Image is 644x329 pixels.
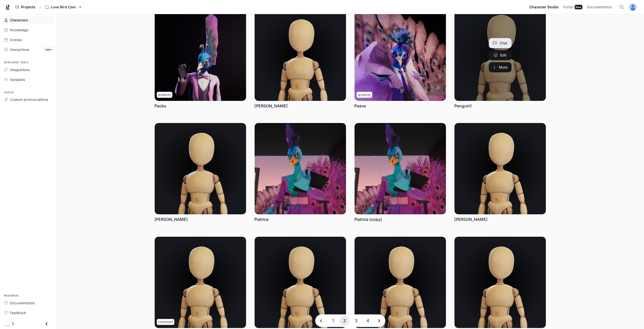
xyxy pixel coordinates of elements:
[10,77,25,82] span: Variables
[454,123,546,214] img: Priscilla
[489,50,512,60] a: Edit Penguin1
[38,5,43,10] div: /
[587,4,612,10] span: Documentation
[255,237,346,328] img: Samantha
[454,237,546,328] img: Seagull2
[5,321,10,326] span: Dark mode toggle
[155,237,246,328] img: Raj
[315,314,385,327] nav: pagination navigation
[154,103,166,109] a: Packo
[10,67,30,72] span: Integrations
[617,2,627,12] button: Open Command Menu
[51,5,76,9] p: Love Bird Cam
[629,4,636,11] img: User avatar
[10,27,28,33] span: Knowledge
[41,319,52,329] button: Close drawer
[527,2,561,12] a: Character Studio
[44,47,54,52] span: 999+
[2,65,54,74] a: Integrations
[328,316,338,326] button: Go to page 1
[561,2,584,12] a: PortalNew
[155,123,246,214] img: Pete
[10,17,28,23] span: Characters
[374,316,384,326] button: Go to next page
[2,95,54,104] a: Custom pronunciations
[2,16,54,24] a: Characters
[351,316,361,326] button: Go to page 3
[2,45,54,54] a: Interactions
[10,47,29,52] span: Interactions
[563,4,573,10] span: Portal
[575,5,582,9] div: New
[454,217,488,222] a: [PERSON_NAME]
[21,5,35,9] span: Projects
[489,38,512,48] button: Chat with Penguin1
[10,97,48,102] span: Custom pronunciations
[339,316,350,326] button: page 2
[2,35,54,44] a: Scenes
[363,316,373,326] button: Go to page 4
[355,123,446,214] img: Piatrice (copy)
[454,10,546,101] a: Penguin1
[454,103,472,109] a: Penguin1
[2,298,54,307] a: Documentation
[254,103,288,109] a: [PERSON_NAME]
[354,217,382,222] a: Piatrice (copy)
[316,316,326,326] button: Go to previous page
[354,103,366,109] a: Peave
[255,123,346,214] img: Piatrice
[43,2,84,12] button: All workspaces
[10,37,22,42] span: Scenes
[2,308,54,317] a: Feedback
[489,62,512,72] button: More actions
[10,300,35,306] span: Documentation
[628,2,638,12] button: User avatar
[355,237,446,328] img: Seagull1
[2,25,54,34] a: Knowledge
[10,310,26,315] span: Feedback
[585,2,616,12] a: Documentation
[2,75,54,84] a: Variables
[254,217,269,222] a: Piatrice
[13,2,38,12] a: Go to projects
[154,217,188,222] a: [PERSON_NAME]
[529,4,559,10] span: Character Studio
